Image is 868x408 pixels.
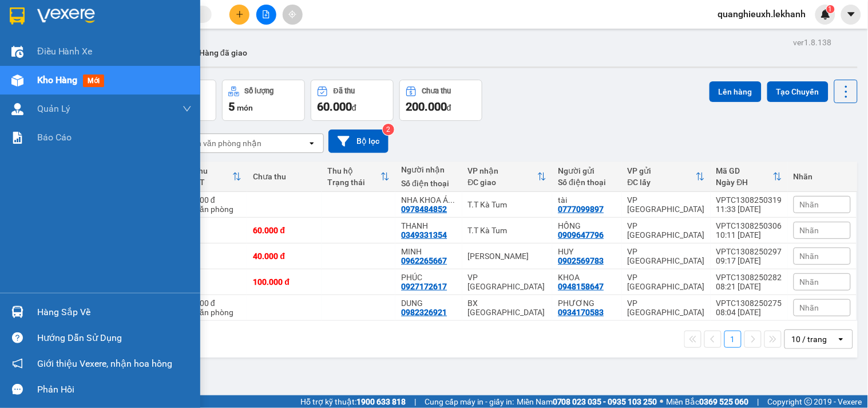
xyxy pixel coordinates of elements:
[804,398,812,406] span: copyright
[558,273,616,282] div: KHOA
[37,329,192,347] div: Hướng dẫn sử dụng
[256,5,276,25] button: file-add
[716,247,782,256] div: VPTC1308250297
[317,100,352,113] span: 60.000
[288,10,296,18] span: aim
[448,195,455,205] span: ...
[236,10,244,18] span: plus
[468,252,547,261] div: [PERSON_NAME]
[628,178,696,187] div: ĐC lấy
[327,178,381,187] div: Trạng thái
[37,44,93,58] span: Điều hành xe
[10,51,126,67] div: 0777099897
[468,178,538,187] div: ĐC giao
[792,334,827,345] div: 10 / trang
[716,256,782,265] div: 09:17 [DATE]
[468,299,547,317] div: BX [GEOGRAPHIC_DATA]
[237,103,253,112] span: món
[262,10,270,18] span: file-add
[800,277,819,287] span: Nhãn
[307,139,316,148] svg: open
[622,162,711,192] th: Toggle SortBy
[558,166,616,175] div: Người gửi
[558,247,616,256] div: HUY
[10,11,27,23] span: Gửi:
[794,36,832,49] div: ver 1.8.138
[245,87,274,95] div: Số lượng
[628,195,705,214] div: VP [GEOGRAPHIC_DATA]
[716,178,773,187] div: Ngày ĐH
[716,230,782,240] div: 10:11 [DATE]
[383,124,394,135] sup: 2
[710,81,762,102] button: Lên hàng
[228,100,235,113] span: 5
[700,397,749,406] strong: 0369 525 060
[401,165,456,174] div: Người nhận
[401,195,456,205] div: NHA KHOA Á ÂU
[401,308,447,317] div: 0982326921
[328,130,389,153] button: Bộ lọc
[190,39,256,66] button: Hàng đã giao
[37,74,77,85] span: Kho hàng
[253,226,316,235] div: 60.000 đ
[716,282,782,291] div: 08:21 [DATE]
[724,331,742,348] button: 1
[11,46,23,58] img: warehouse-icon
[356,397,406,406] strong: 1900 633 818
[558,178,616,187] div: Số điện thoại
[37,381,192,398] div: Phản hồi
[229,5,249,25] button: plus
[401,247,456,256] div: MINH
[184,308,241,317] div: Tại văn phòng
[628,221,705,240] div: VP [GEOGRAPHIC_DATA]
[827,5,835,13] sup: 1
[800,200,819,209] span: Nhãn
[37,356,172,371] span: Giới thiệu Vexere, nhận hoa hồng
[178,162,247,192] th: Toggle SortBy
[628,166,696,175] div: VP gửi
[401,221,456,230] div: THANH
[322,162,396,192] th: Toggle SortBy
[716,205,782,214] div: 11:33 [DATE]
[447,103,451,112] span: đ
[841,5,861,25] button: caret-down
[758,395,759,408] span: |
[401,273,456,282] div: PHÚC
[12,332,23,343] span: question-circle
[716,308,782,317] div: 08:04 [DATE]
[134,11,161,23] span: Nhận:
[10,10,126,37] div: VP [GEOGRAPHIC_DATA]
[352,103,356,112] span: đ
[9,74,128,88] div: 30.000
[184,205,241,214] div: Tại văn phòng
[399,80,482,121] button: Chưa thu200.000đ
[184,195,241,205] div: 30.000 đ
[558,308,604,317] div: 0934170583
[11,306,23,318] img: warehouse-icon
[334,87,355,95] div: Đã thu
[9,75,26,87] span: CR :
[558,282,604,291] div: 0948158647
[10,7,25,25] img: logo-vxr
[401,282,447,291] div: 0927172617
[716,273,782,282] div: VPTC1308250282
[401,299,456,308] div: DUNG
[414,395,416,408] span: |
[37,130,72,144] span: Báo cáo
[660,399,664,404] span: ⚪️
[83,74,104,87] span: mới
[711,162,788,192] th: Toggle SortBy
[183,138,261,149] div: Chọn văn phòng nhận
[846,9,857,19] span: caret-down
[327,166,381,175] div: Thu hộ
[422,87,451,95] div: Chưa thu
[253,172,316,181] div: Chưa thu
[821,9,831,19] img: icon-new-feature
[709,7,815,21] span: quanghieuxh.lekhanh
[558,221,616,230] div: HỒNG
[794,172,851,181] div: Nhãn
[558,299,616,308] div: PHƯƠNG
[829,5,833,13] span: 1
[11,132,23,144] img: solution-icon
[558,230,604,240] div: 0909647796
